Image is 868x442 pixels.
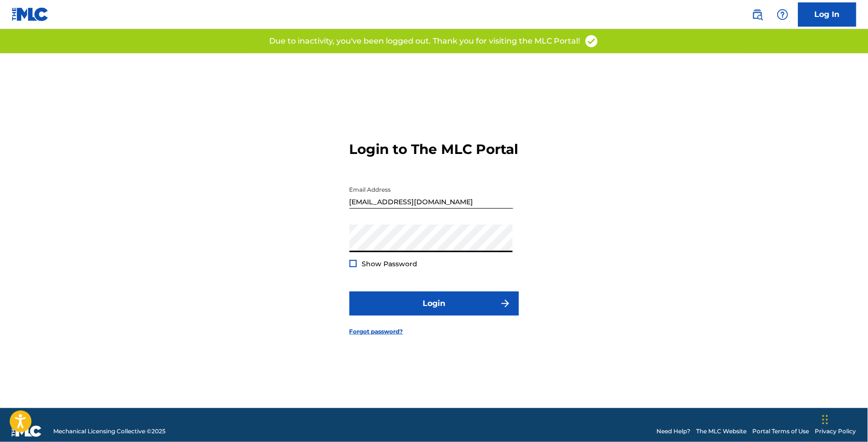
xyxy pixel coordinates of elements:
a: Forgot password? [350,327,403,336]
a: Public Search [748,5,767,24]
div: Drag [822,405,828,434]
img: f7272a7cc735f4ea7f67.svg [500,298,511,309]
span: Mechanical Licensing Collective © 2025 [53,427,166,436]
img: MLC Logo [12,7,49,21]
div: Help [773,5,792,24]
h3: Login to The MLC Portal [350,141,518,158]
img: access [584,34,599,48]
a: The MLC Website [697,427,747,436]
span: Show Password [362,259,418,268]
img: logo [12,426,42,437]
img: search [752,9,763,20]
p: Due to inactivity, you've been logged out. Thank you for visiting the MLC Portal! [270,35,580,47]
a: Portal Terms of Use [753,427,809,436]
a: Log In [798,2,856,27]
img: help [777,9,789,20]
a: Privacy Policy [815,427,856,436]
button: Login [350,291,519,316]
a: Need Help? [657,427,691,436]
iframe: Chat Widget [820,396,868,442]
